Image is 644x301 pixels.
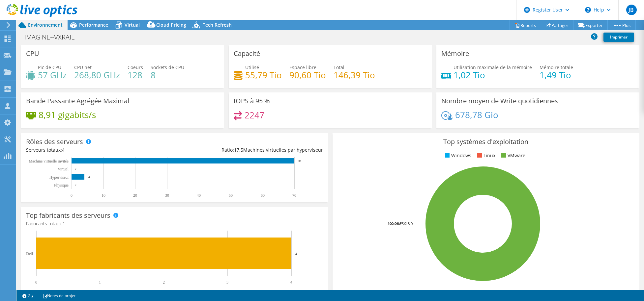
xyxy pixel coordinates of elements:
[603,33,634,42] a: Imprimer
[38,291,80,300] a: Notes de projet
[128,64,143,70] span: Coeurs
[334,71,375,79] h4: 146,39 Tio
[245,64,259,70] span: Utilisé
[289,71,326,79] h4: 90,60 Tio
[21,34,85,41] h1: IMAGINE--VXRAIL
[540,71,573,79] h4: 1,49 Tio
[26,220,323,227] h4: Fabricants totaux:
[151,71,184,79] h4: 8
[388,221,400,226] tspan: 100.0%
[62,147,65,153] span: 4
[510,20,541,30] a: Reports
[88,175,90,179] text: 4
[174,146,323,154] div: Ratio: Machines virtuelles par hyperviseur
[540,64,573,70] span: Mémoire totale
[26,97,129,105] h3: Bande Passante Agrégée Maximal
[245,112,264,119] h4: 2247
[626,5,637,15] span: JB
[26,146,174,154] div: Serveurs totaux:
[292,193,296,198] text: 70
[163,280,165,285] text: 2
[454,64,532,70] span: Utilisation maximale de la mémoire
[38,64,61,70] span: Pic de CPU
[35,280,37,285] text: 0
[443,152,471,159] li: Windows
[125,22,140,28] span: Virtual
[102,193,105,198] text: 10
[203,22,232,28] span: Tech Refresh
[245,71,282,79] h4: 55,79 Tio
[234,147,243,153] span: 17.5
[455,111,498,118] h4: 678,78 Gio
[18,291,38,300] a: 2
[541,20,573,30] a: Partager
[75,183,76,187] text: 0
[441,50,469,57] h3: Mémoire
[454,71,532,79] h4: 1,02 Tio
[197,193,201,198] text: 40
[229,193,233,198] text: 50
[334,64,344,70] span: Total
[39,111,96,118] h4: 8,91 gigabits/s
[63,220,65,227] span: 1
[151,64,184,70] span: Sockets de CPU
[58,167,69,171] text: Virtuel
[337,138,634,145] h3: Top systèmes d'exploitation
[26,50,39,57] h3: CPU
[234,97,270,105] h3: IOPS à 95 %
[54,183,69,188] text: Physique
[261,193,265,198] text: 60
[133,193,137,198] text: 20
[26,251,33,256] text: Dell
[165,193,169,198] text: 30
[607,20,636,30] a: Plus
[290,280,292,285] text: 4
[71,193,73,198] text: 0
[226,280,228,285] text: 3
[573,20,608,30] a: Exporter
[128,71,143,79] h4: 128
[75,167,76,170] text: 0
[74,64,92,70] span: CPU net
[99,280,101,285] text: 1
[500,152,525,159] li: VMware
[79,22,108,28] span: Performance
[26,138,83,145] h3: Rôles des serveurs
[289,64,316,70] span: Espace libre
[295,252,297,256] text: 4
[38,71,67,79] h4: 57 GHz
[441,97,558,105] h3: Nombre moyen de Write quotidiennes
[26,212,110,219] h3: Top fabricants des serveurs
[29,159,69,163] tspan: Machine virtuelle invitée
[28,22,63,28] span: Environnement
[298,159,301,163] text: 70
[156,22,186,28] span: Cloud Pricing
[74,71,120,79] h4: 268,80 GHz
[49,175,69,180] text: Hyperviseur
[476,152,495,159] li: Linux
[400,221,413,226] tspan: ESXi 8.0
[585,7,591,13] svg: \n
[234,50,260,57] h3: Capacité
